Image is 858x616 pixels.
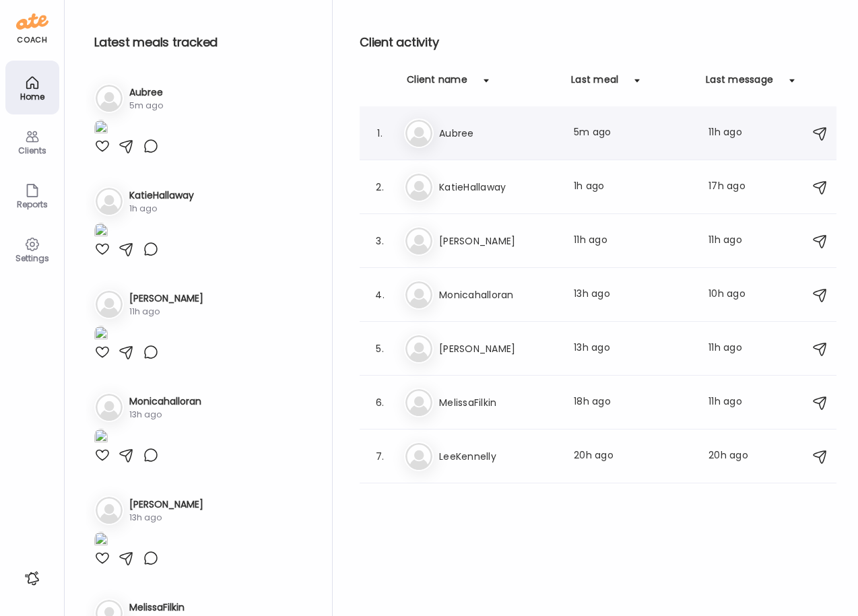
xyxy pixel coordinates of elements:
[574,179,692,195] div: 1h ago
[96,85,123,112] img: bg-avatar-default.svg
[94,429,108,447] img: images%2F4j2I8B7zxuQiuyUIKoidyYMBaxh2%2FvhwF9hO2RkqKTJcD7RDM%2FJqo6tgsrG8sgUy9Naaxn_1080
[706,73,773,94] div: Last message
[372,395,388,411] div: 6.
[708,287,761,303] div: 10h ago
[574,341,692,357] div: 13h ago
[439,395,558,411] h3: MelissaFilkin
[96,497,123,524] img: bg-avatar-default.svg
[439,287,558,303] h3: Monicahalloran
[372,125,388,141] div: 1.
[94,532,108,550] img: images%2F3uhfZ2PFGJZYrMrxNNuwAN7HSJX2%2FzenvUgqBFNp0mQC4QiGd%2FkVXQ8hZeID1m48ltu9pX_1080
[372,341,388,357] div: 5.
[407,73,467,94] div: Client name
[96,394,123,421] img: bg-avatar-default.svg
[405,228,432,254] img: bg-avatar-default.svg
[360,32,836,53] h2: Client activity
[372,233,388,249] div: 3.
[129,292,203,306] h3: [PERSON_NAME]
[574,395,692,411] div: 18h ago
[708,395,761,411] div: 11h ago
[94,120,108,138] img: images%2FlgJLgQZAQxY3slk2NlWcDn7l6023%2FExOGsa6uOHuGX66t05IC%2FVDQjTBSpGzr4l1BJuB26_1080
[439,341,558,357] h3: [PERSON_NAME]
[708,448,761,465] div: 20h ago
[94,32,310,53] h2: Latest meals tracked
[96,188,123,215] img: bg-avatar-default.svg
[129,85,163,100] h3: Aubree
[405,389,432,416] img: bg-avatar-default.svg
[574,287,692,303] div: 13h ago
[129,409,201,421] div: 13h ago
[129,601,185,615] h3: MelissaFilkin
[405,335,432,362] img: bg-avatar-default.svg
[439,179,558,195] h3: KatieHallaway
[708,179,761,195] div: 17h ago
[129,395,201,409] h3: Monicahalloran
[17,34,47,46] div: coach
[372,287,388,303] div: 4.
[129,512,203,524] div: 13h ago
[405,443,432,470] img: bg-avatar-default.svg
[94,326,108,344] img: images%2Fl67D44Vthpd089YgrxJ7KX67eLv2%2FUF6GMBUB2EBqatNokOrZ%2FztH9BMRNUwi0CynZWapJ_1080
[708,125,761,141] div: 11h ago
[129,100,163,112] div: 5m ago
[439,233,558,249] h3: [PERSON_NAME]
[574,125,692,141] div: 5m ago
[129,498,203,512] h3: [PERSON_NAME]
[129,189,194,203] h3: KatieHallaway
[8,146,57,155] div: Clients
[129,306,203,318] div: 11h ago
[708,341,761,357] div: 11h ago
[439,448,558,465] h3: LeeKennelly
[439,125,558,141] h3: Aubree
[405,174,432,201] img: bg-avatar-default.svg
[571,73,618,94] div: Last meal
[372,179,388,195] div: 2.
[372,448,388,465] div: 7.
[96,291,123,318] img: bg-avatar-default.svg
[708,233,761,249] div: 11h ago
[574,448,692,465] div: 20h ago
[8,200,57,209] div: Reports
[129,203,194,215] div: 1h ago
[574,233,692,249] div: 11h ago
[405,120,432,147] img: bg-avatar-default.svg
[8,254,57,263] div: Settings
[16,11,48,32] img: ate
[8,92,57,101] div: Home
[405,281,432,308] img: bg-avatar-default.svg
[94,223,108,241] img: images%2FvdBX62ROobQrfKOkvLTtjLCNzBE2%2F87CXLScZqKf2bOzwU0vX%2FBq5rzxGQnV7FZLONSDLz_1080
